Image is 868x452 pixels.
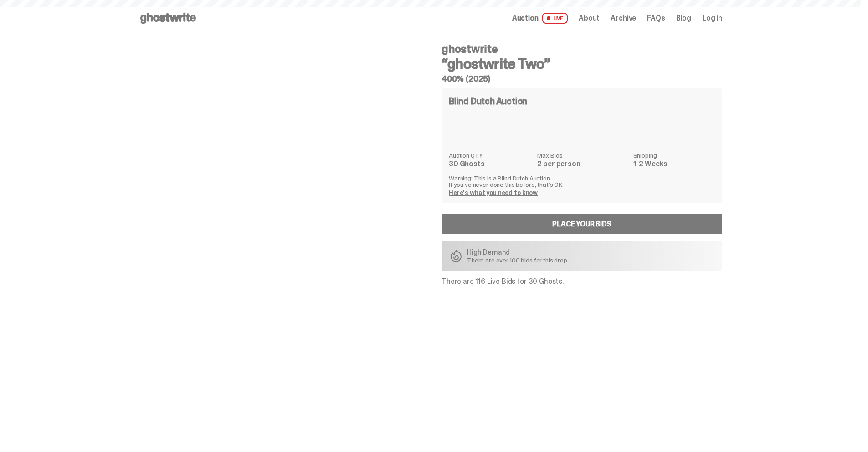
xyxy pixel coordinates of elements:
[542,13,568,24] span: LIVE
[702,15,722,22] a: Log in
[442,56,722,71] h3: “ghostwrite Two”
[633,160,715,168] dd: 1-2 Weeks
[647,15,665,22] a: FAQs
[467,257,567,263] p: There are over 100 bids for this drop
[537,152,627,159] dt: Max Bids
[467,249,567,256] p: High Demand
[676,15,691,22] a: Blog
[442,44,722,55] h4: ghostwrite
[449,160,532,168] dd: 30 Ghosts
[579,15,600,22] a: About
[449,189,538,197] a: Here's what you need to know
[633,152,715,159] dt: Shipping
[442,214,722,234] a: Place your Bids
[512,15,539,22] span: Auction
[512,13,568,24] a: Auction LIVE
[442,75,722,83] h5: 400% (2025)
[611,15,636,22] a: Archive
[442,278,722,285] p: There are 116 Live Bids for 30 Ghosts.
[537,160,627,168] dd: 2 per person
[449,97,527,106] h4: Blind Dutch Auction
[449,175,715,188] p: Warning: This is a Blind Dutch Auction. If you’ve never done this before, that’s OK.
[449,152,532,159] dt: Auction QTY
